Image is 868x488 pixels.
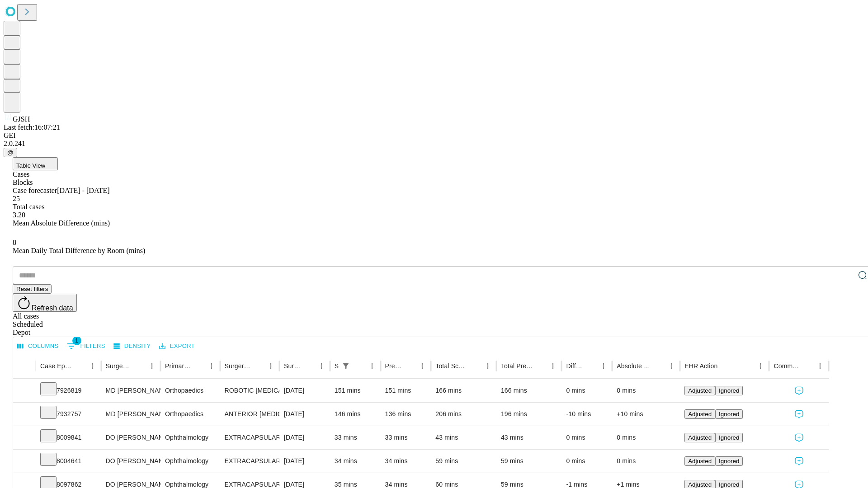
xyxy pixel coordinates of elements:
[501,450,557,473] div: 59 mins
[165,379,215,402] div: Orthopaedics
[18,407,31,422] button: Expand
[684,386,715,395] button: Adjusted
[13,115,30,123] span: GJSH
[40,426,97,449] div: 8009841
[534,360,547,372] button: Sort
[652,360,665,372] button: Sort
[165,450,215,473] div: Ophthalmology
[684,433,715,442] button: Adjusted
[719,387,739,394] span: Ignored
[566,426,608,449] div: 0 mins
[13,195,20,202] span: 25
[284,379,325,402] div: [DATE]
[715,386,743,395] button: Ignored
[106,426,156,449] div: DO [PERSON_NAME]
[225,403,275,426] div: ANTERIOR [MEDICAL_DATA] TOTAL HIP
[225,362,251,370] div: Surgery Name
[335,450,376,473] div: 34 mins
[715,433,743,442] button: Ignored
[40,362,73,370] div: Case Epic Id
[501,379,557,402] div: 166 mins
[146,360,158,372] button: Menu
[715,409,743,419] button: Ignored
[566,403,608,426] div: -10 mins
[4,123,60,131] span: Last fetch: 16:07:21
[225,450,275,473] div: EXTRACAPSULAR CATARACT REMOVAL WITH [MEDICAL_DATA]
[435,426,492,449] div: 43 mins
[340,360,352,372] div: 1 active filter
[385,379,427,402] div: 151 mins
[193,360,205,372] button: Sort
[13,219,110,227] span: Mean Absolute Difference (mins)
[32,304,73,312] span: Refresh data
[688,481,712,488] span: Adjusted
[13,211,25,219] span: 3.20
[719,434,739,441] span: Ignored
[617,379,675,402] div: 0 mins
[385,362,403,370] div: Predicted In Room Duration
[416,360,429,372] button: Menu
[106,379,156,402] div: MD [PERSON_NAME] [PERSON_NAME] Md
[111,339,153,353] button: Density
[435,450,492,473] div: 59 mins
[801,360,814,372] button: Sort
[252,360,264,372] button: Sort
[13,187,57,194] span: Case forecaster
[385,403,427,426] div: 136 mins
[13,247,145,254] span: Mean Daily Total Difference by Room (mins)
[57,187,109,194] span: [DATE] - [DATE]
[501,426,557,449] div: 43 mins
[617,450,675,473] div: 0 mins
[106,362,132,370] div: Surgeon Name
[718,360,731,372] button: Sort
[315,360,328,372] button: Menu
[566,450,608,473] div: 0 mins
[13,294,77,312] button: Refresh data
[302,360,315,372] button: Sort
[4,140,864,148] div: 2.0.241
[597,360,610,372] button: Menu
[501,403,557,426] div: 196 mins
[65,339,108,353] button: Show filters
[106,403,156,426] div: MD [PERSON_NAME] [PERSON_NAME] Md
[264,360,277,372] button: Menu
[719,458,739,465] span: Ignored
[165,426,215,449] div: Ophthalmology
[18,454,31,469] button: Expand
[366,360,378,372] button: Menu
[688,458,712,465] span: Adjusted
[353,360,366,372] button: Sort
[481,360,494,372] button: Menu
[157,339,197,353] button: Export
[684,362,717,370] div: EHR Action
[617,362,651,370] div: Absolute Difference
[754,360,767,372] button: Menu
[72,336,81,345] span: 1
[547,360,559,372] button: Menu
[501,362,533,370] div: Total Predicted Duration
[165,403,215,426] div: Orthopaedics
[13,203,44,211] span: Total cases
[715,456,743,466] button: Ignored
[225,379,275,402] div: ROBOTIC [MEDICAL_DATA] KNEE TOTAL
[16,162,45,169] span: Table View
[165,362,191,370] div: Primary Service
[284,426,325,449] div: [DATE]
[665,360,678,372] button: Menu
[617,403,675,426] div: +10 mins
[435,379,492,402] div: 166 mins
[688,387,712,394] span: Adjusted
[684,409,715,419] button: Adjusted
[18,383,31,399] button: Expand
[13,284,52,294] button: Reset filters
[205,360,218,372] button: Menu
[15,339,61,353] button: Select columns
[385,450,427,473] div: 34 mins
[13,239,16,246] span: 8
[684,456,715,466] button: Adjusted
[719,481,739,488] span: Ignored
[16,286,48,292] span: Reset filters
[814,360,826,372] button: Menu
[106,450,156,473] div: DO [PERSON_NAME]
[7,149,14,156] span: @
